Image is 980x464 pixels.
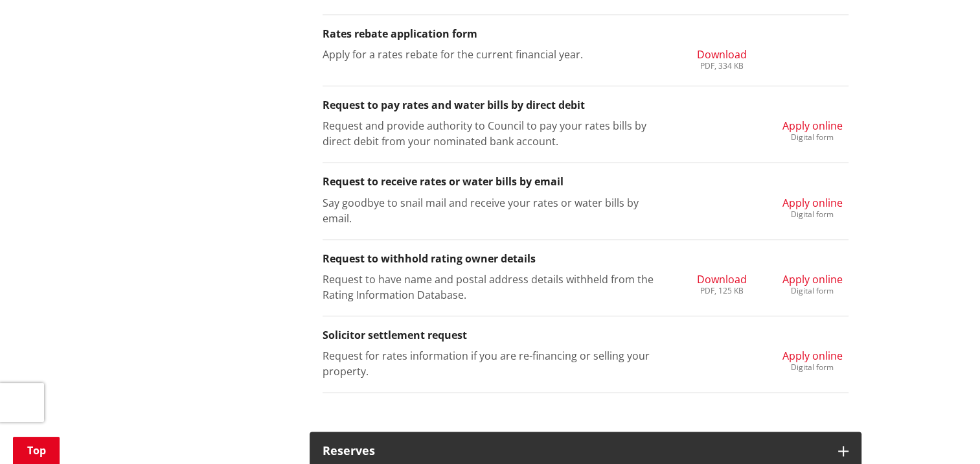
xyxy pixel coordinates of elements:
h3: Request to pay rates and water bills by direct debit [323,99,849,111]
div: PDF, 334 KB [696,62,746,70]
p: Request and provide authority to Council to pay your rates bills by direct debit from your nomina... [323,118,667,149]
p: Request to have name and postal address details withheld from the Rating Information Database. [323,272,667,303]
a: Apply online Digital form [782,348,843,371]
a: Top [13,437,60,464]
h3: Request to receive rates or water bills by email [323,176,849,188]
a: Download PDF, 125 KB [696,272,746,295]
div: Digital form [782,287,843,295]
a: Apply online Digital form [782,118,843,141]
div: Digital form [782,133,843,141]
p: Apply for a rates rebate for the current financial year. [323,47,667,62]
span: Apply online [782,196,843,210]
iframe: Messenger Launcher [920,410,967,456]
span: Download [696,47,746,62]
div: Digital form [782,211,843,218]
span: Apply online [782,349,843,363]
span: Apply online [782,272,843,286]
h3: Solicitor settlement request [323,329,849,342]
div: Digital form [782,364,843,371]
h3: Reserves [323,445,825,458]
div: PDF, 125 KB [696,287,746,295]
h3: Rates rebate application form [323,28,849,40]
a: Download PDF, 334 KB [696,47,746,70]
a: Apply online Digital form [782,195,843,218]
span: Download [696,272,746,286]
p: Request for rates information if you are re-financing or selling your property. [323,348,667,379]
h3: Request to withhold rating owner details [323,253,849,265]
p: Say goodbye to snail mail and receive your rates or water bills by email. [323,195,667,226]
span: Apply online [782,119,843,133]
a: Apply online Digital form [782,272,843,295]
